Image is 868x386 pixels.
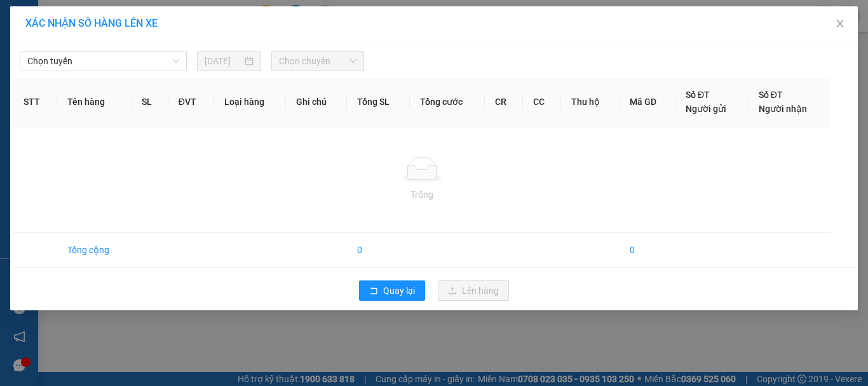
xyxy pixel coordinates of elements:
td: Tổng cộng [57,233,132,268]
th: Ghi chú [286,78,347,127]
button: rollbackQuay lại [359,280,425,301]
th: STT [13,78,57,127]
th: Tên hàng [57,78,132,127]
td: 0 [347,233,410,268]
td: 0 [620,233,675,268]
span: Số ĐT [759,90,783,100]
th: ĐVT [168,78,214,127]
th: SL [132,78,168,127]
th: Loại hàng [214,78,287,127]
span: Người gửi [686,104,726,114]
span: Chọn tuyến [27,52,179,71]
span: XÁC NHẬN SỐ HÀNG LÊN XE [25,17,158,29]
th: Thu hộ [561,78,620,127]
span: Số ĐT [686,90,710,100]
span: Chọn chuyến [279,52,357,71]
div: Trống [24,188,820,202]
span: rollback [369,286,378,296]
input: 15/08/2025 [205,54,241,68]
span: Người nhận [759,104,807,114]
th: Tổng cước [410,78,485,127]
th: Mã GD [620,78,675,127]
button: uploadLên hàng [438,280,509,301]
th: CC [523,78,561,127]
button: Close [822,6,858,42]
span: Quay lại [383,284,415,298]
span: close [835,18,845,29]
th: Tổng SL [347,78,410,127]
th: CR [485,78,523,127]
